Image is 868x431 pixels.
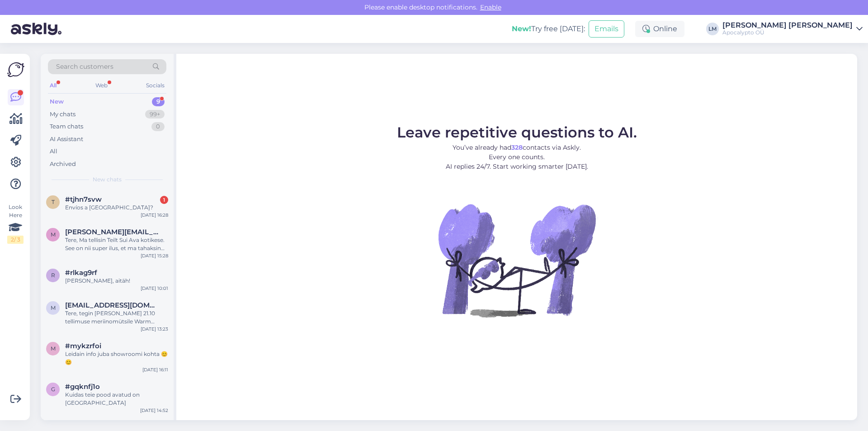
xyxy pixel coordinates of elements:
[93,175,122,184] span: New chats
[151,122,165,131] div: 0
[722,22,853,29] div: [PERSON_NAME] [PERSON_NAME]
[48,80,58,91] div: All
[65,301,159,309] span: marikatapasia@gmail.com
[706,23,719,35] div: LM
[397,143,637,171] p: You’ve already had contacts via Askly. Every one counts. AI replies 24/7. Start working smarter [...
[65,204,168,212] div: Envíos a [GEOGRAPHIC_DATA]?
[512,24,585,34] div: Try free [DATE]:
[65,342,101,350] span: #mykzrfoi
[511,143,523,152] b: 328
[141,285,168,292] div: [DATE] 10:01
[512,24,531,33] b: New!
[635,21,684,37] div: Online
[65,269,97,277] span: #rlkag9rf
[51,345,56,352] span: m
[65,195,102,204] span: #tjhn7svw
[52,199,55,205] span: t
[7,203,24,244] div: Look Here
[435,179,598,341] img: No Chat active
[50,147,57,156] div: All
[50,160,76,169] div: Archived
[65,391,168,407] div: Kuidas teie pood avatud on [GEOGRAPHIC_DATA]
[589,20,624,38] button: Emails
[51,386,55,393] span: g
[477,3,504,11] span: Enable
[51,231,56,238] span: m
[65,228,159,236] span: margit.valdmann@gmail.com
[152,97,165,106] div: 9
[50,97,64,106] div: New
[50,110,75,119] div: My chats
[65,236,168,252] div: Tere, Ma tellisin Teilt Sui Ava kotikese. See on nii super ilus, et ma tahaksin tellida ühe veel,...
[144,80,166,91] div: Socials
[722,29,853,36] div: Apocalypto OÜ
[65,350,168,366] div: Leidain info juba showroomi kohta 😊😊
[141,212,168,218] div: [DATE] 16:28
[141,326,168,332] div: [DATE] 13:23
[7,236,24,244] div: 2 / 3
[141,252,168,259] div: [DATE] 15:28
[142,366,168,373] div: [DATE] 16:11
[397,123,637,141] span: Leave repetitive questions to AI.
[65,309,168,326] div: Tere, tegin [PERSON_NAME] 21.10 tellimuse meriinomütsile Warm Taupe, kas saaksin selle ümber vahe...
[722,22,863,36] a: [PERSON_NAME] [PERSON_NAME]Apocalypto OÜ
[140,407,168,414] div: [DATE] 14:52
[65,277,168,285] div: [PERSON_NAME], aitäh!
[51,304,56,311] span: m
[160,196,168,204] div: 1
[50,135,83,144] div: AI Assistant
[50,122,83,131] div: Team chats
[56,62,113,71] span: Search customers
[51,272,55,279] span: r
[65,383,100,391] span: #gqknfj1o
[7,61,24,78] img: Askly Logo
[145,110,165,119] div: 99+
[94,80,109,91] div: Web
